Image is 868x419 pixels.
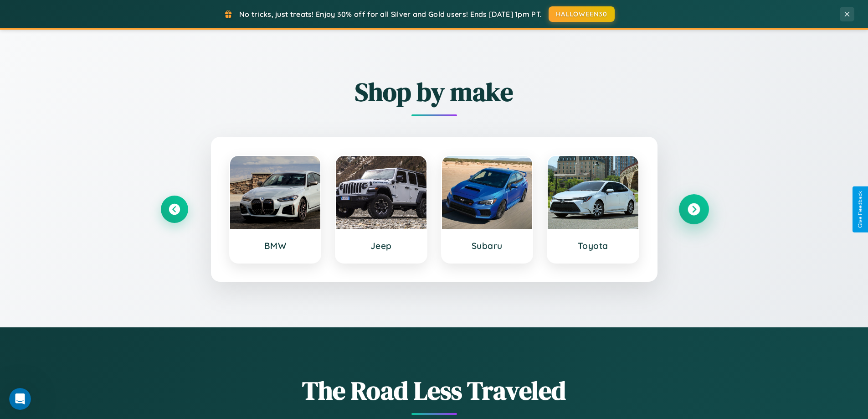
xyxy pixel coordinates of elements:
span: No tricks, just treats! Enjoy 30% off for all Silver and Gold users! Ends [DATE] 1pm PT. [239,10,542,19]
h3: Jeep [345,240,417,251]
iframe: Intercom live chat [9,388,31,410]
div: Give Feedback [857,191,863,228]
h1: The Road Less Traveled [161,373,708,408]
h3: BMW [239,240,312,251]
h3: Subaru [451,240,524,251]
h3: Toyota [557,240,629,251]
button: HALLOWEEN30 [549,6,615,22]
h2: Shop by make [161,74,708,109]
